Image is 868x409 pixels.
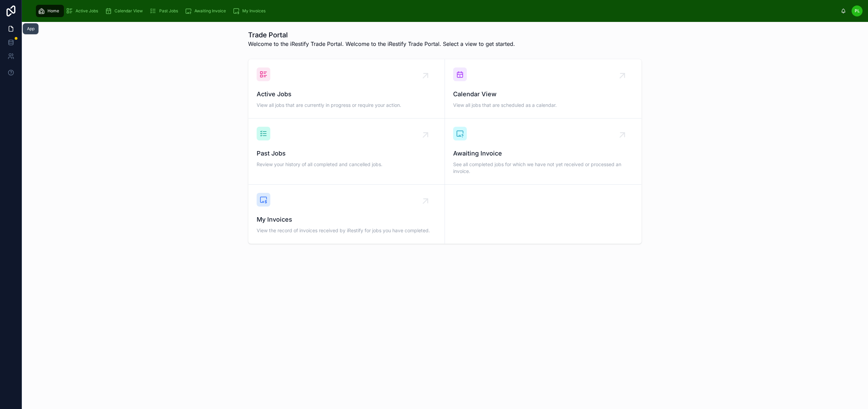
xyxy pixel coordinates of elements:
[48,8,59,14] span: Home
[248,59,445,119] a: Active JobsView all jobs that are currently in progress or require your action.
[114,8,143,14] span: Calendar View
[453,102,633,109] span: View all jobs that are scheduled as a calendar.
[33,3,841,18] div: scrollable content
[453,149,633,158] span: Awaiting Invoice
[248,119,445,185] a: Past JobsReview your history of all completed and cancelled jobs.
[248,40,515,48] span: Welcome to the iRestify Trade Portal. Welcome to the iRestify Trade Portal. Select a view to get ...
[148,5,183,17] a: Past Jobs
[36,5,64,17] a: Home
[855,8,860,14] span: PL
[445,59,641,119] a: Calendar ViewView all jobs that are scheduled as a calendar.
[248,185,445,244] a: My InvoicesView the record of invoices received by iRestify for jobs you have completed.
[453,89,633,99] span: Calendar View
[194,8,226,14] span: Awaiting Invoice
[231,5,270,17] a: My Invoices
[76,8,98,14] span: Active Jobs
[64,5,103,17] a: Active Jobs
[257,161,436,168] span: Review your history of all completed and cancelled jobs.
[103,5,148,17] a: Calendar View
[27,26,35,32] div: App
[257,149,436,158] span: Past Jobs
[257,89,436,99] span: Active Jobs
[453,161,633,175] span: See all completed jobs for which we have not yet received or processed an invoice.
[257,102,436,109] span: View all jobs that are currently in progress or require your action.
[159,8,178,14] span: Past Jobs
[248,30,515,40] h1: Trade Portal
[257,215,436,224] span: My Invoices
[183,5,231,17] a: Awaiting Invoice
[445,119,641,185] a: Awaiting InvoiceSee all completed jobs for which we have not yet received or processed an invoice.
[257,227,436,234] span: View the record of invoices received by iRestify for jobs you have completed.
[242,8,266,14] span: My Invoices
